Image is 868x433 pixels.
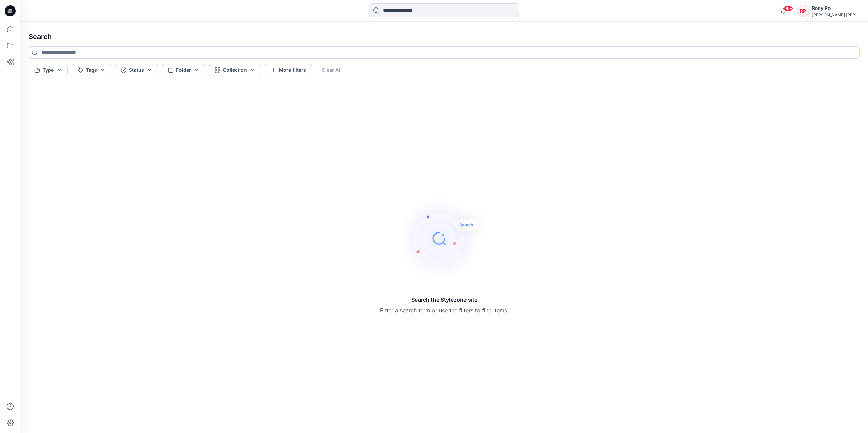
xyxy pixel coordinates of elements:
[115,64,158,76] button: Status
[380,306,509,315] p: Enter a search term or use the filters to find items.
[380,295,509,304] h5: Search the Stylezone site
[404,197,485,279] img: Search the Stylezone site
[72,64,111,76] button: Tags
[209,64,261,76] button: Collection
[29,64,68,76] button: Type
[783,6,793,11] span: 99+
[265,64,312,76] button: More filters
[812,4,859,12] div: Rosy Po
[797,5,809,17] div: RP
[23,27,865,46] h4: Search
[812,12,859,17] div: [PERSON_NAME] [PERSON_NAME]
[162,64,205,76] button: Folder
